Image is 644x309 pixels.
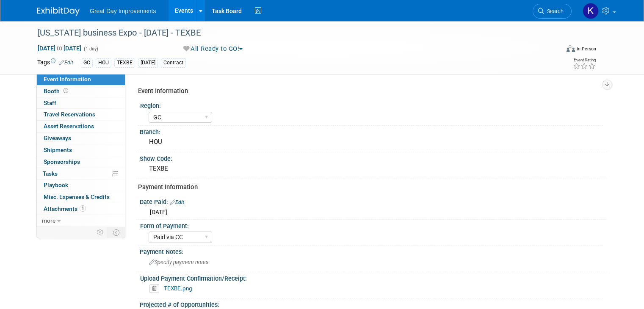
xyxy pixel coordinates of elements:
[44,111,95,118] span: Travel Reservations
[138,183,600,192] div: Payment Information
[146,162,600,175] div: TEXBE
[150,209,167,215] span: [DATE]
[140,246,607,256] div: Payment Notes:
[140,99,603,110] div: Region:
[576,46,596,52] div: In-Person
[44,182,68,188] span: Playbook
[37,179,125,191] a: Playbook
[140,126,607,136] div: Branch:
[138,87,600,96] div: Event Information
[567,45,575,52] img: Format-Inperson.png
[55,45,64,52] span: to
[81,58,93,67] div: GC
[37,86,125,97] a: Booth
[37,203,125,215] a: Attachments1
[164,285,192,292] a: TEXBE.png
[180,44,246,53] button: All Ready to GO!
[149,259,208,265] span: Specify payment notes
[114,58,135,67] div: TEXBE
[140,272,603,283] div: Upload Payment Confirmation/Receipt:
[544,8,564,14] span: Search
[37,121,125,132] a: Asset Reservations
[96,58,111,67] div: HOU
[93,227,108,238] td: Personalize Event Tab Strip
[514,44,596,57] div: Event Format
[44,146,72,153] span: Shipments
[140,220,603,230] div: Form of Payment:
[62,88,70,94] span: Booth not reserved yet
[533,4,572,19] a: Search
[35,25,549,41] div: [US_STATE] business Expo - [DATE] - TEXBE
[140,196,607,207] div: Date Paid:
[37,109,125,120] a: Travel Reservations
[37,58,73,68] td: Tags
[44,193,110,200] span: Misc. Expenses & Credits
[573,58,596,62] div: Event Rating
[83,46,98,52] span: (1 day)
[149,286,163,292] a: Delete attachment?
[44,123,94,130] span: Asset Reservations
[44,158,80,165] span: Sponsorships
[37,74,125,85] a: Event Information
[44,205,86,212] span: Attachments
[44,99,56,106] span: Staff
[44,76,91,83] span: Event Information
[37,144,125,156] a: Shipments
[80,205,86,212] span: 1
[44,88,70,94] span: Booth
[108,227,125,238] td: Toggle Event Tabs
[146,135,600,149] div: HOU
[138,58,158,67] div: [DATE]
[37,156,125,168] a: Sponsorships
[161,58,186,67] div: Contract
[37,132,125,144] a: Giveaways
[59,60,73,66] a: Edit
[140,298,607,309] div: Projected # of Opportunities:
[43,170,58,177] span: Tasks
[170,199,184,205] a: Edit
[37,7,80,16] img: ExhibitDay
[140,152,607,163] div: Show Code:
[583,3,599,19] img: Kenneth Luquette
[37,215,125,226] a: more
[90,8,156,14] span: Great Day Improvements
[37,168,125,179] a: Tasks
[44,135,71,141] span: Giveaways
[37,97,125,109] a: Staff
[37,191,125,203] a: Misc. Expenses & Credits
[37,44,82,52] span: [DATE] [DATE]
[42,217,55,224] span: more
